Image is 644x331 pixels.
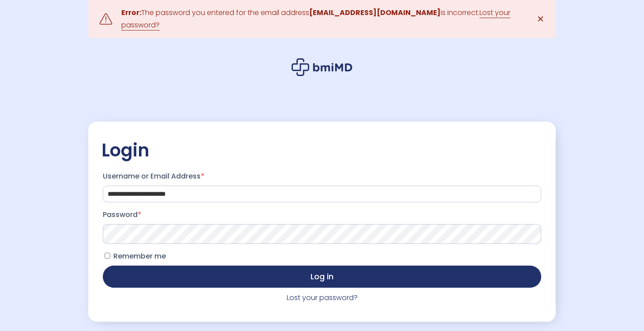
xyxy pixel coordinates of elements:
label: Password [103,208,541,222]
a: ✕ [532,10,549,28]
input: Remember me [105,253,110,259]
div: The password you entered for the email address is incorrect. [121,7,523,31]
strong: Error: [121,8,141,18]
button: Log in [103,266,541,288]
label: Username or Email Address [103,169,541,183]
strong: [EMAIL_ADDRESS][DOMAIN_NAME] [309,8,441,18]
h2: Login [101,139,543,161]
span: Remember me [113,251,166,261]
span: ✕ [537,13,544,25]
a: Lost your password? [287,293,358,303]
